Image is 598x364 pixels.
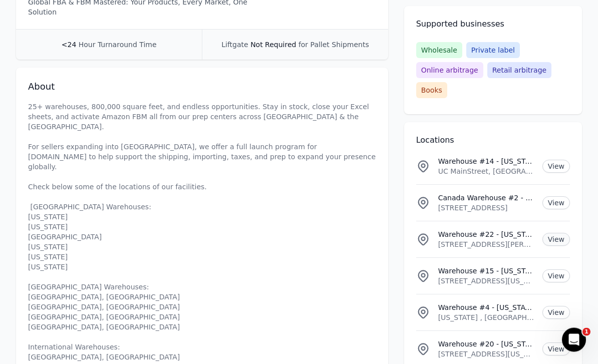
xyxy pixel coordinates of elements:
[562,328,586,352] iframe: Intercom live chat
[466,42,520,58] span: Private label
[542,196,570,209] a: View
[250,41,296,49] span: Not Required
[542,269,570,282] a: View
[438,339,534,349] p: Warehouse #20 - [US_STATE]
[416,42,462,58] span: Wholesale
[542,233,570,246] a: View
[438,302,534,312] p: Warehouse #4 - [US_STATE]
[438,156,534,166] p: Warehouse #14 - [US_STATE]
[487,62,551,78] span: Retail arbitrage
[62,41,77,49] span: <24
[438,312,534,322] p: [US_STATE] , [GEOGRAPHIC_DATA]
[582,328,590,336] span: 1
[438,166,534,176] p: UC MainStreet, [GEOGRAPHIC_DATA], [GEOGRAPHIC_DATA], [US_STATE][GEOGRAPHIC_DATA], [GEOGRAPHIC_DATA]
[438,276,534,286] p: [STREET_ADDRESS][US_STATE]
[416,134,570,146] h2: Locations
[438,239,534,249] p: [STREET_ADDRESS][PERSON_NAME][US_STATE]
[542,306,570,319] a: View
[221,41,248,49] span: Liftgate
[438,349,534,359] p: [STREET_ADDRESS][US_STATE][US_STATE]
[542,342,570,355] a: View
[438,193,534,203] p: Canada Warehouse #2 - [GEOGRAPHIC_DATA]
[416,82,447,98] span: Books
[28,80,376,94] h2: About
[438,266,534,276] p: Warehouse #15 - [US_STATE]
[416,18,570,30] h2: Supported businesses
[298,41,369,49] span: for Pallet Shipments
[542,160,570,173] a: View
[438,229,534,239] p: Warehouse #22 - [US_STATE]
[416,62,483,78] span: Online arbitrage
[438,203,534,213] p: [STREET_ADDRESS]
[79,41,157,49] span: Hour Turnaround Time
